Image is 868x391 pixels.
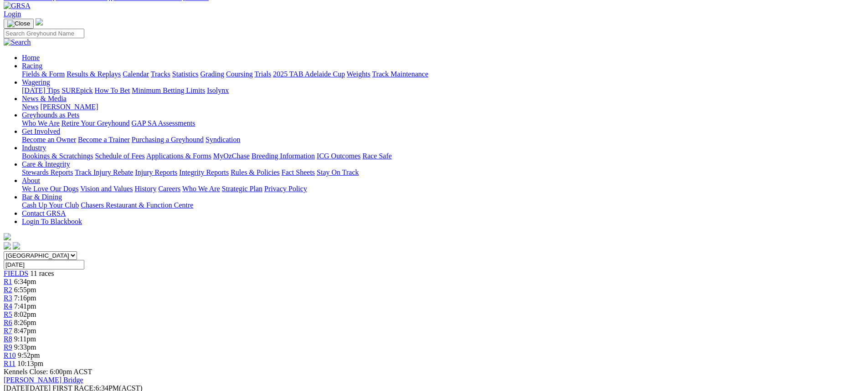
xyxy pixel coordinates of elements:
[14,278,36,285] span: 6:34pm
[4,242,11,249] img: facebook.svg
[222,185,262,193] a: Strategic Plan
[264,185,307,193] a: Privacy Policy
[22,168,73,176] a: Stewards Reports
[4,260,84,269] input: Select date
[158,185,180,193] a: Careers
[4,327,12,335] a: R7
[207,86,229,94] a: Isolynx
[4,376,83,384] a: [PERSON_NAME] Bridge
[132,119,195,127] a: GAP SA Assessments
[14,302,36,310] span: 7:41pm
[62,86,92,94] a: SUREpick
[213,152,250,160] a: MyOzChase
[14,294,36,302] span: 7:16pm
[78,136,130,143] a: Become a Trainer
[4,278,12,285] a: R1
[4,343,12,351] a: R9
[80,185,133,193] a: Vision and Values
[22,103,38,111] a: News
[7,20,30,27] img: Close
[22,62,42,70] a: Racing
[4,302,12,310] a: R4
[81,201,193,209] a: Chasers Restaurant & Function Centre
[40,103,98,111] a: [PERSON_NAME]
[4,335,12,343] a: R8
[14,319,36,326] span: 8:26pm
[18,351,40,359] span: 9:52pm
[36,18,43,25] img: logo-grsa-white.png
[132,136,204,143] a: Purchasing a Greyhound
[22,136,864,144] div: Get Involved
[4,269,28,277] a: FIELDS
[75,168,133,176] a: Track Injury Rebate
[62,119,130,127] a: Retire Your Greyhound
[4,360,15,367] a: R11
[4,294,12,302] a: R3
[22,201,79,209] a: Cash Up Your Club
[22,168,864,177] div: Care & Integrity
[22,185,78,193] a: We Love Our Dogs
[200,70,224,78] a: Grading
[22,86,864,95] div: Wagering
[14,327,36,335] span: 8:47pm
[4,286,12,294] a: R2
[134,185,156,193] a: History
[22,193,62,201] a: Bar & Dining
[95,86,130,94] a: How To Bet
[123,70,149,78] a: Calendar
[22,177,40,184] a: About
[22,160,70,168] a: Care & Integrity
[14,286,36,294] span: 6:55pm
[22,70,864,78] div: Racing
[22,136,76,143] a: Become an Owner
[22,144,46,152] a: Industry
[17,360,43,367] span: 10:13pm
[22,201,864,209] div: Bar & Dining
[22,111,79,119] a: Greyhounds as Pets
[4,351,16,359] a: R10
[14,343,36,351] span: 9:33pm
[135,168,177,176] a: Injury Reports
[22,54,40,61] a: Home
[22,86,60,94] a: [DATE] Tips
[347,70,370,78] a: Weights
[22,119,60,127] a: Who We Are
[226,70,253,78] a: Coursing
[252,152,315,160] a: Breeding Information
[22,218,82,225] a: Login To Blackbook
[151,70,170,78] a: Tracks
[172,70,199,78] a: Statistics
[4,10,21,18] a: Login
[4,310,12,318] a: R5
[4,2,31,10] img: GRSA
[317,152,360,160] a: ICG Outcomes
[282,168,315,176] a: Fact Sheets
[179,168,229,176] a: Integrity Reports
[4,19,34,29] button: Toggle navigation
[317,168,359,176] a: Stay On Track
[22,95,67,102] a: News & Media
[95,152,144,160] a: Schedule of Fees
[14,310,36,318] span: 8:02pm
[273,70,345,78] a: 2025 TAB Adelaide Cup
[205,136,240,143] a: Syndication
[22,127,60,135] a: Get Involved
[22,209,66,217] a: Contact GRSA
[132,86,205,94] a: Minimum Betting Limits
[4,319,12,326] a: R6
[22,119,864,127] div: Greyhounds as Pets
[372,70,428,78] a: Track Maintenance
[22,152,864,160] div: Industry
[22,152,93,160] a: Bookings & Scratchings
